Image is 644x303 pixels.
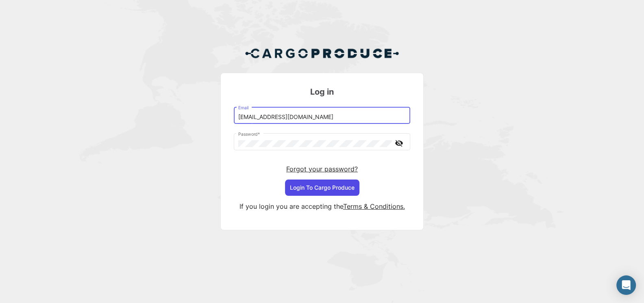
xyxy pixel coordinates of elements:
[239,202,343,210] span: If you login you are accepting the
[234,86,410,97] h3: Log in
[616,275,636,295] div: Open Intercom Messenger
[245,43,399,63] img: Cargo Produce Logo
[286,165,358,173] a: Forgot your password?
[285,180,359,196] button: Login To Cargo Produce
[238,114,406,121] input: Email
[343,202,405,210] a: Terms & Conditions.
[394,138,404,148] mat-icon: visibility_off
